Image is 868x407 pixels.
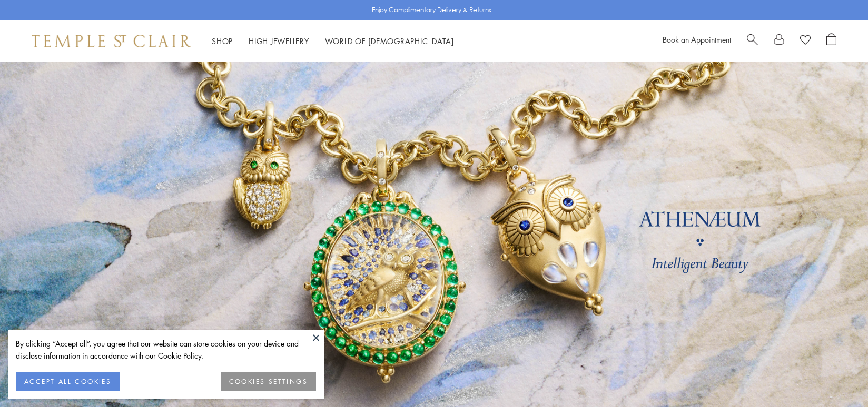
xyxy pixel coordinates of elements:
[212,36,233,46] a: ShopShop
[372,5,491,15] p: Enjoy Complimentary Delivery & Returns
[826,33,836,49] a: Open Shopping Bag
[249,36,309,46] a: High JewelleryHigh Jewellery
[800,33,811,49] a: View Wishlist
[16,372,120,391] button: ACCEPT ALL COOKIES
[747,33,758,49] a: Search
[663,34,731,45] a: Book an Appointment
[221,372,316,391] button: COOKIES SETTINGS
[16,338,316,362] div: By clicking “Accept all”, you agree that our website can store cookies on your device and disclos...
[32,35,191,47] img: Temple St. Clair
[325,36,454,46] a: World of [DEMOGRAPHIC_DATA]World of [DEMOGRAPHIC_DATA]
[212,35,454,48] nav: Main navigation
